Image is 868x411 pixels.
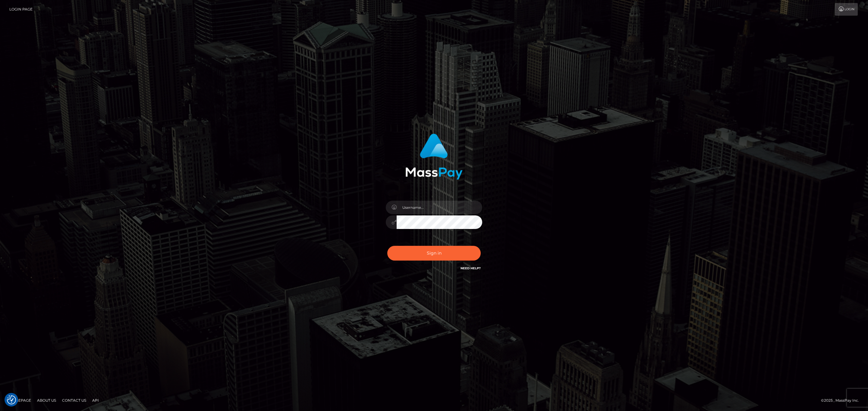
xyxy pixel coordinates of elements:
[405,134,463,180] img: MassPay Login
[821,397,863,404] div: © 2025 , MassPay Inc.
[35,396,58,405] a: About Us
[90,396,101,405] a: API
[7,395,16,404] button: Consent Preferences
[7,395,16,404] img: Revisit consent button
[9,3,33,16] a: Login Page
[835,3,858,16] a: Login
[461,266,481,270] a: Need Help?
[387,246,481,261] button: Sign in
[397,201,482,214] input: Username...
[60,396,89,405] a: Contact Us
[7,396,33,405] a: Homepage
